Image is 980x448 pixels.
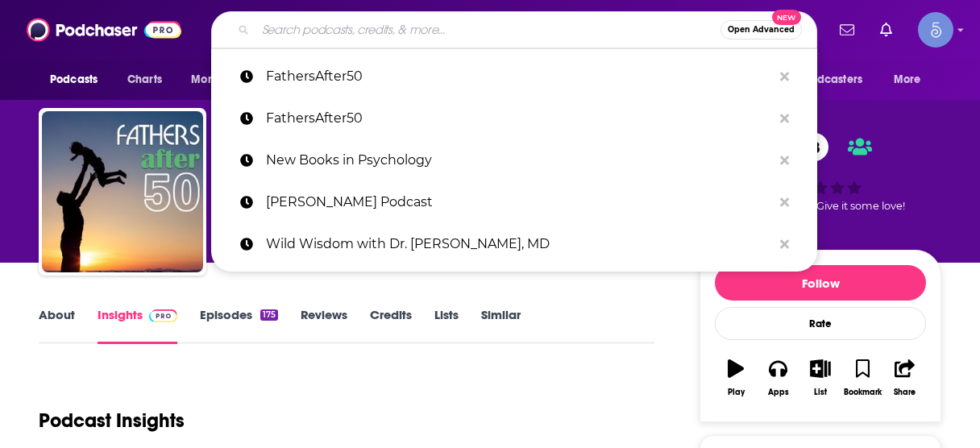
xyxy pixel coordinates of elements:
button: Open AdvancedNew [720,20,802,39]
a: Lists [434,307,459,344]
span: Podcasts [50,68,98,91]
button: Play [715,349,757,407]
div: Search podcasts, credits, & more... [211,11,817,48]
div: 175 [260,309,278,321]
h1: Podcast Insights [39,409,185,433]
input: Search podcasts, credits, & more... [255,17,720,43]
span: Charts [127,68,162,91]
img: User Profile [918,12,953,48]
p: Wild Wisdom with Dr. Patricia Mills, MD [266,223,772,265]
button: open menu [180,64,269,95]
button: open menu [882,64,941,95]
button: Bookmark [841,349,883,407]
span: New [772,10,801,25]
a: Similar [481,307,521,344]
div: Share [894,388,916,397]
a: Reviews [301,307,347,344]
button: Follow [715,265,926,301]
button: Apps [757,349,799,407]
a: About [39,307,75,344]
div: Play [728,388,745,397]
span: For Podcasters [785,68,862,91]
img: FathersAfter50 [42,111,203,272]
a: Charts [117,64,172,95]
a: Wild Wisdom with Dr. [PERSON_NAME], MD [211,223,817,265]
a: FathersAfter50 [211,56,817,97]
div: Rate [715,307,926,340]
div: Apps [768,388,789,397]
span: Monitoring [191,68,248,91]
img: Podchaser - Follow, Share and Rate Podcasts [27,15,181,45]
p: FathersAfter50 [266,97,772,139]
span: Good podcast? Give it some love! [736,200,905,212]
a: FathersAfter50 [211,97,817,139]
a: [PERSON_NAME] Podcast [211,181,817,223]
button: Share [884,349,926,407]
button: open menu [774,64,886,95]
button: Show profile menu [918,12,953,48]
span: Open Advanced [728,26,795,34]
a: Credits [370,307,412,344]
a: Show notifications dropdown [833,16,861,44]
button: open menu [39,64,118,95]
p: New Books in Psychology [266,139,772,181]
a: InsightsPodchaser Pro [98,307,177,344]
img: Podchaser Pro [149,309,177,322]
div: List [814,388,827,397]
div: Bookmark [844,388,882,397]
a: Episodes175 [200,307,278,344]
p: FathersAfter50 [266,56,772,97]
div: 28Good podcast? Give it some love! [700,122,941,222]
span: Logged in as Spiral5-G1 [918,12,953,48]
span: More [894,68,921,91]
a: New Books in Psychology [211,139,817,181]
button: List [799,349,841,407]
p: AJ Osborne Podcast [266,181,772,223]
a: Show notifications dropdown [874,16,899,44]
